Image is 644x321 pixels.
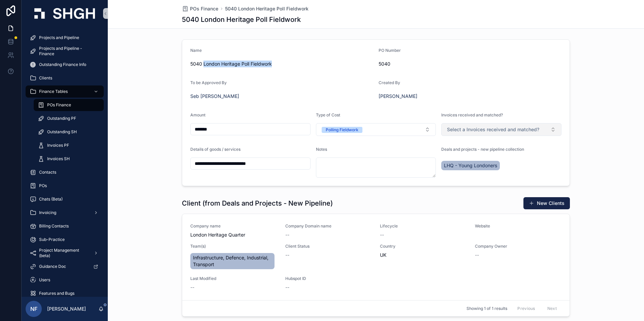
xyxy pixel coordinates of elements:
[190,80,227,85] span: To be Approved By
[26,247,104,259] a: Project Management (beta)
[193,254,272,268] span: Infrastructure, Defence, Industrial, Transport
[380,223,467,229] span: Lifecycle
[466,306,507,311] span: Showing 1 of 1 results
[26,274,104,286] a: Users
[39,183,47,188] span: POs
[26,32,104,44] a: Projects and Pipeline
[285,252,289,258] span: --
[182,15,301,24] h1: 5040 London Heritage Poll Fieldwork
[190,231,277,238] span: London Heritage Quarter
[379,93,417,100] a: [PERSON_NAME]
[30,305,37,313] span: NF
[39,62,86,67] span: Outstanding Finance Info
[379,80,400,85] span: Created By
[380,231,384,238] span: --
[441,147,524,152] span: Deals and projects - new pipeline collection
[380,252,467,258] span: UK
[39,277,50,283] span: Users
[26,59,104,71] a: Outstanding Finance Info
[182,214,570,300] a: Company nameLondon Heritage QuarterCompany Domain name--Lifecycle--WebsiteTeam(s)Infrastructure, ...
[380,244,467,249] span: Country
[190,284,194,291] span: --
[26,260,104,273] a: Guidance Doc
[190,276,277,281] span: Last Modified
[26,207,104,219] a: Invoicing
[39,46,97,57] span: Projects and Pipeline - Finance
[190,93,239,100] a: Seb [PERSON_NAME]
[39,248,88,258] span: Project Management (beta)
[39,264,66,269] span: Guidance Doc
[225,5,309,12] a: 5040 London Heritage Poll Fieldwork
[285,244,372,249] span: Client Status
[26,85,104,98] a: Finance Tables
[190,147,240,152] span: Details of goods / services
[475,244,562,249] span: Company Owner
[34,139,104,151] a: Invoices PF
[39,170,56,175] span: Contacts
[34,99,104,111] a: POs Finance
[47,116,76,121] span: Outstanding PF
[190,48,202,53] span: Name
[34,153,104,165] a: Invoices SH
[47,143,69,148] span: Invoices PF
[475,252,479,258] span: --
[182,199,333,208] h1: Client (from Deals and Projects - New Pipeline)
[26,193,104,205] a: Chats (Beta)
[285,231,289,238] span: --
[34,8,95,19] img: App logo
[316,123,436,136] button: Select Button
[26,166,104,178] a: Contacts
[47,156,70,162] span: Invoices SH
[22,27,108,297] div: scrollable content
[26,234,104,246] a: Sub-Practice
[26,72,104,84] a: Clients
[441,123,561,136] button: Select Button
[34,112,104,124] a: Outstanding PF
[190,244,277,249] span: Team(s)
[39,75,52,81] span: Clients
[190,112,205,117] span: Amount
[39,35,79,40] span: Projects and Pipeline
[379,48,401,53] span: PO Number
[26,45,104,57] a: Projects and Pipeline - Finance
[26,180,104,192] a: POs
[47,129,77,135] span: Outstanding SH
[190,61,373,67] span: 5040 London Heritage Poll Fieldwork
[39,237,65,242] span: Sub-Practice
[444,162,497,169] span: LHQ - Young Londoners
[441,112,503,117] span: Invoices received and matched?
[285,284,289,291] span: --
[39,291,74,296] span: Features and Bugs
[39,89,68,94] span: Finance Tables
[316,147,327,152] span: Notes
[475,223,562,229] span: Website
[523,197,570,209] button: New Clients
[190,5,218,12] span: POs Finance
[39,197,63,202] span: Chats (Beta)
[316,112,340,117] span: Type of Cost
[182,5,218,12] a: POs Finance
[26,220,104,232] a: Billing Contacts
[34,126,104,138] a: Outstanding SH
[285,276,372,281] span: Hubspot ID
[326,127,358,133] div: Polling Fieldwork
[47,102,71,108] span: POs Finance
[447,126,539,133] span: Select a Invoices received and matched?
[39,223,69,229] span: Billing Contacts
[379,61,561,67] span: 5040
[190,223,277,229] span: Company name
[47,306,86,312] p: [PERSON_NAME]
[39,210,56,215] span: Invoicing
[285,223,372,229] span: Company Domain name
[441,161,500,170] a: LHQ - Young Londoners
[26,287,104,299] a: Features and Bugs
